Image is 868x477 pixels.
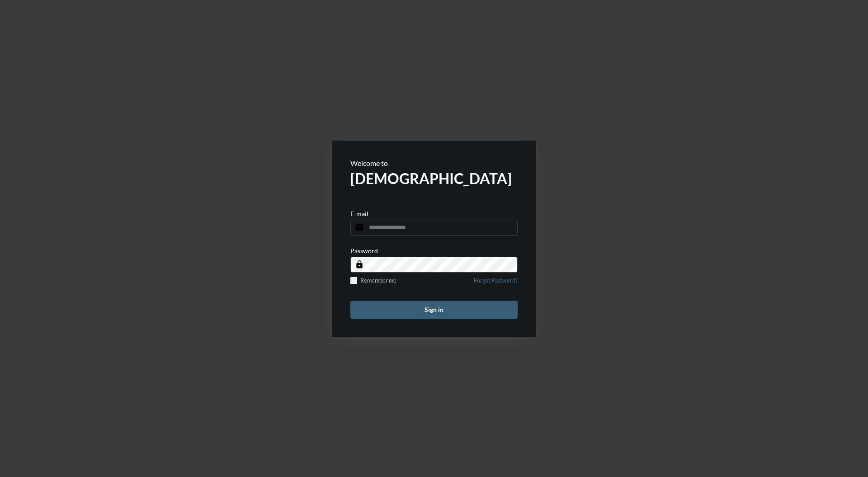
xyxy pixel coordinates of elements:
p: Password [350,247,378,255]
a: Forgot Password? [474,277,518,289]
p: Welcome to [350,159,518,167]
h2: [DEMOGRAPHIC_DATA] [350,170,518,187]
button: Sign in [350,301,518,319]
label: Remember me [350,277,396,284]
p: E-mail [350,210,368,217]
